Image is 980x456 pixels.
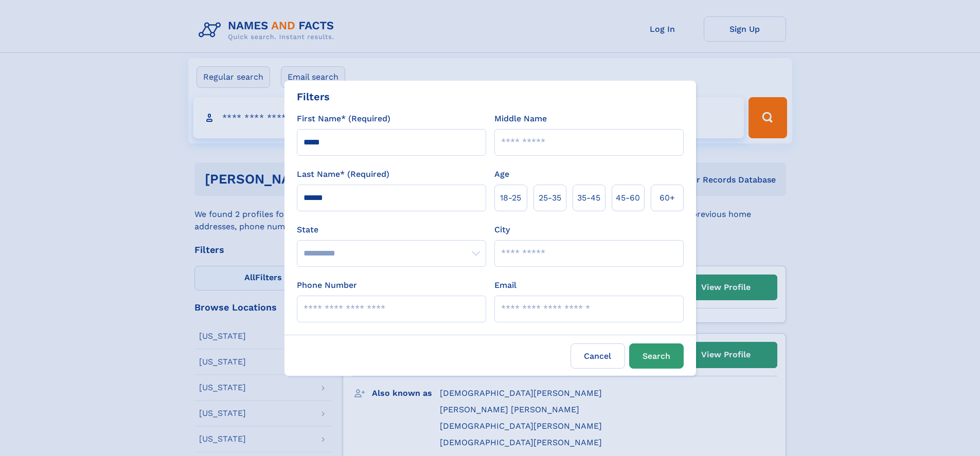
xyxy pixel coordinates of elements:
label: City [494,224,510,236]
label: Last Name* (Required) [297,168,389,180]
span: 35‑45 [577,192,600,204]
span: 18‑25 [500,192,521,204]
span: 60+ [660,192,675,204]
button: Search [629,343,684,369]
span: 25‑35 [539,192,561,204]
span: 45‑60 [616,192,640,204]
label: Middle Name [494,113,547,125]
label: Age [494,168,509,180]
label: Cancel [571,343,625,369]
label: State [297,224,486,236]
label: First Name* (Required) [297,113,390,125]
label: Phone Number [297,279,357,291]
label: Email [494,279,516,291]
div: Filters [297,89,330,104]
